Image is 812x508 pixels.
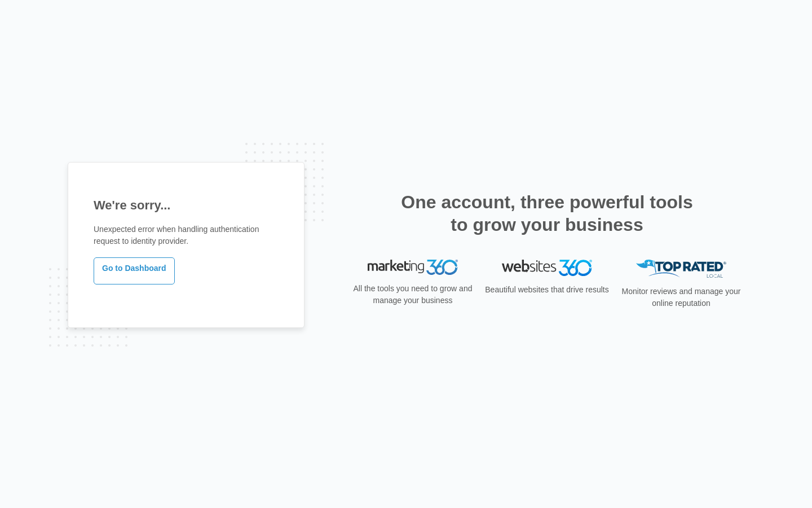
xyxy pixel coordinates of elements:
p: Unexpected error when handling authentication request to identity provider. [94,224,279,247]
p: Beautiful websites that drive results [484,284,610,296]
img: Marketing 360 [368,260,458,275]
p: All the tools you need to grow and manage your business [350,283,476,306]
h2: One account, three powerful tools to grow your business [398,191,696,236]
p: Monitor reviews and manage your online reputation [618,286,744,309]
img: Top Rated Local [636,260,726,278]
h1: We're sorry... [94,196,279,214]
img: Websites 360 [502,260,592,276]
a: Go to Dashboard [94,257,175,284]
